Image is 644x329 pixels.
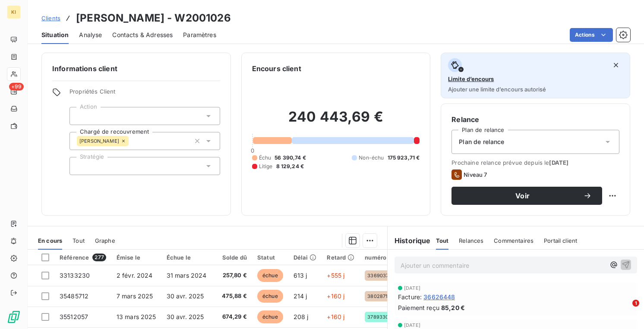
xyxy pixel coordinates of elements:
[448,75,494,82] span: Limite d’encours
[404,285,420,291] span: [DATE]
[41,31,69,39] span: Situation
[327,313,344,320] span: +160 j
[451,159,619,166] span: Prochaine relance prévue depuis le
[359,154,384,162] span: Non-échu
[167,292,204,300] span: 30 avr. 2025
[117,313,156,320] span: 13 mars 2025
[7,5,21,19] div: KI
[251,147,254,154] span: 0
[9,83,24,91] span: +99
[423,292,455,301] span: 36626448
[398,303,439,312] span: Paiement reçu
[79,31,102,39] span: Analyse
[404,323,420,328] span: [DATE]
[464,171,487,178] span: Niveau 7
[257,310,283,323] span: échue
[294,292,307,300] span: 214 j
[367,314,391,320] span: 37893307
[367,273,391,278] span: 33690375
[167,313,204,320] span: 30 avr. 2025
[494,237,534,244] span: Commentaires
[60,292,88,300] span: 35485712
[217,254,247,261] div: Solde dû
[95,237,115,244] span: Graphe
[257,290,283,303] span: échue
[60,254,106,261] div: Référence
[436,237,449,244] span: Tout
[183,31,216,39] span: Paramètres
[294,313,309,320] span: 208 j
[167,272,207,279] span: 31 mars 2024
[388,235,431,246] h6: Historique
[252,108,420,134] h2: 240 443,69 €
[129,137,136,145] input: Ajouter une valeur
[365,254,417,261] div: numéro de contrat
[462,192,583,199] span: Voir
[217,313,247,321] span: 674,29 €
[294,254,317,261] div: Délai
[259,163,273,170] span: Litige
[257,269,283,282] span: échue
[257,254,283,261] div: Statut
[60,313,88,320] span: 35512057
[92,254,106,261] span: 277
[77,162,84,170] input: Ajouter une valeur
[294,272,307,279] span: 613 j
[73,237,85,244] span: Tout
[327,292,344,300] span: +160 j
[77,112,84,120] input: Ajouter une valeur
[112,31,173,39] span: Contacts & Adresses
[632,300,639,307] span: 1
[459,138,504,146] span: Plan de relance
[60,272,90,279] span: 33133230
[459,237,483,244] span: Relances
[448,86,546,93] span: Ajouter une limite d’encours autorisé
[451,187,602,205] button: Voir
[398,292,422,301] span: Facture :
[441,53,630,98] button: Limite d’encoursAjouter une limite d’encours autorisé
[327,272,344,279] span: +555 j
[38,237,62,244] span: En cours
[451,114,619,125] h6: Relance
[79,138,119,144] span: [PERSON_NAME]
[544,237,577,244] span: Portail client
[327,254,354,261] div: Retard
[275,154,306,162] span: 56 390,74 €
[259,154,271,162] span: Échu
[388,154,420,162] span: 175 923,71 €
[7,310,21,324] img: Logo LeanPay
[69,88,220,100] span: Propriétés Client
[117,292,153,300] span: 7 mars 2025
[217,271,247,280] span: 257,80 €
[76,10,231,26] h3: [PERSON_NAME] - W2001026
[217,292,247,301] span: 475,88 €
[570,28,613,42] button: Actions
[52,63,220,74] h6: Informations client
[41,14,60,22] a: Clients
[441,303,465,312] span: 85,20 €
[117,272,153,279] span: 2 févr. 2024
[41,15,60,22] span: Clients
[367,294,390,299] span: 38028714
[276,163,304,170] span: 8 129,24 €
[549,159,568,166] span: [DATE]
[252,63,301,74] h6: Encours client
[615,300,635,320] iframe: Intercom live chat
[167,254,207,261] div: Échue le
[117,254,156,261] div: Émise le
